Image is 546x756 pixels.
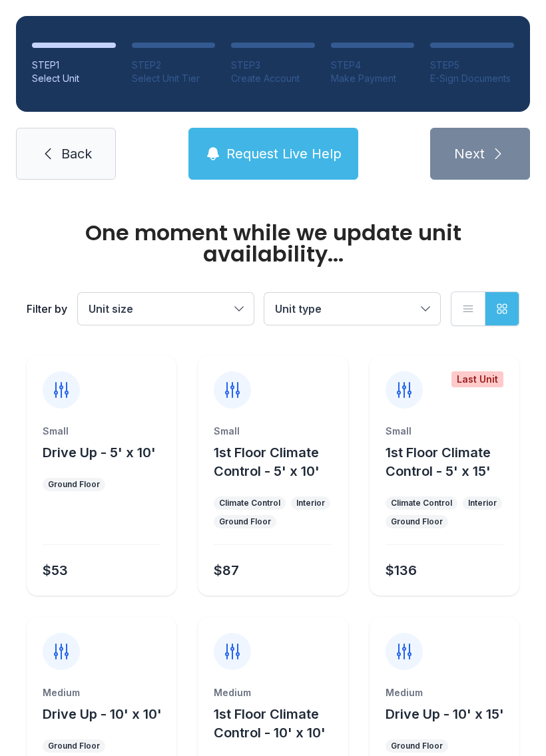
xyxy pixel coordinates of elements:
button: Drive Up - 5' x 10' [43,443,156,462]
span: 1st Floor Climate Control - 5' x 15' [386,445,491,479]
div: Ground Floor [48,479,100,490]
div: Ground Floor [48,741,100,751]
button: Unit size [78,293,254,325]
button: Drive Up - 10' x 15' [386,705,504,723]
div: Medium [43,686,160,699]
div: One moment while we update unit availability... [27,222,519,265]
div: Interior [296,498,325,508]
button: 1st Floor Climate Control - 5' x 10' [214,443,342,480]
span: Drive Up - 10' x 15' [386,706,504,722]
div: Climate Control [391,498,452,508]
div: Create Account [231,72,315,85]
div: Filter by [27,301,67,317]
span: Unit size [89,302,133,315]
div: Make Payment [331,72,415,85]
div: $136 [386,561,417,580]
div: Medium [386,686,503,699]
span: Drive Up - 10' x 10' [43,706,162,722]
span: Request Live Help [226,144,342,163]
span: Next [454,144,485,163]
button: 1st Floor Climate Control - 5' x 15' [386,443,514,480]
span: Back [61,144,92,163]
div: Small [43,425,160,438]
div: Interior [468,498,497,508]
span: Drive Up - 5' x 10' [43,445,156,461]
button: Unit type [264,293,440,325]
span: Unit type [275,302,322,315]
span: 1st Floor Climate Control - 10' x 10' [214,706,326,741]
div: STEP 3 [231,59,315,72]
div: Select Unit [32,72,116,85]
div: $53 [43,561,68,580]
div: Ground Floor [219,516,271,527]
span: 1st Floor Climate Control - 5' x 10' [214,445,320,479]
div: Small [386,425,503,438]
div: $87 [214,561,239,580]
div: Medium [214,686,332,699]
div: Ground Floor [391,516,443,527]
div: Ground Floor [391,741,443,751]
button: 1st Floor Climate Control - 10' x 10' [214,705,342,742]
div: Small [214,425,332,438]
button: Drive Up - 10' x 10' [43,705,162,723]
div: STEP 1 [32,59,116,72]
div: E-Sign Documents [430,72,514,85]
div: Last Unit [451,371,503,387]
div: Select Unit Tier [132,72,216,85]
div: Climate Control [219,498,280,508]
div: STEP 5 [430,59,514,72]
div: STEP 4 [331,59,415,72]
div: STEP 2 [132,59,216,72]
